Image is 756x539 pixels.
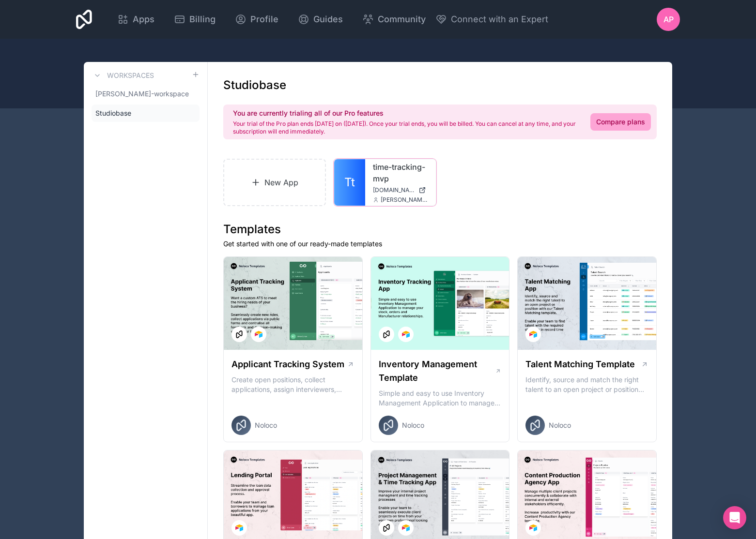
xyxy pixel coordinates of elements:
span: Tt [344,175,355,190]
img: Airtable Logo [255,330,262,338]
h1: Templates [223,222,657,237]
span: Connect with an Expert [451,13,548,26]
a: Billing [166,9,223,30]
a: Apps [109,9,162,30]
img: Airtable Logo [402,524,410,532]
a: New App [223,159,326,206]
h1: Applicant Tracking System [231,358,344,371]
span: [PERSON_NAME][EMAIL_ADDRESS][DOMAIN_NAME] [381,196,428,204]
a: Tt [334,159,365,206]
a: Profile [227,9,286,30]
a: [DOMAIN_NAME] [373,186,428,194]
span: Noloco [549,420,571,430]
span: Guides [313,13,343,26]
span: [PERSON_NAME]-workspace [95,89,189,99]
div: Open Intercom Messenger [723,506,746,529]
a: Community [355,9,433,30]
span: AP [663,14,674,25]
span: Community [378,13,426,26]
span: Apps [133,13,154,26]
p: Your trial of the Pro plan ends [DATE] on ([DATE]). Once your trial ends, you will be billed. You... [233,120,579,135]
p: Simple and easy to use Inventory Management Application to manage your stock, orders and Manufact... [379,389,502,408]
span: Billing [189,13,216,26]
img: Airtable Logo [529,524,537,532]
img: Airtable Logo [235,524,243,532]
p: Identify, source and match the right talent to an open project or position with our Talent Matchi... [525,375,648,394]
p: Get started with one of our ready-made templates [223,239,657,249]
img: Airtable Logo [529,330,537,338]
span: Studiobase [95,108,131,118]
h1: Studiobase [223,77,286,93]
span: Noloco [402,420,424,430]
h1: Inventory Management Template [379,358,495,385]
img: Airtable Logo [402,330,410,338]
h3: Workspaces [107,71,154,80]
p: Create open positions, collect applications, assign interviewers, centralise candidate feedback a... [231,375,355,394]
h2: You are currently trialing all of our Pro features [233,108,579,118]
span: [DOMAIN_NAME] [373,186,415,194]
a: Guides [290,9,351,30]
a: Compare plans [590,113,651,131]
span: Profile [250,13,278,26]
button: Connect with an Expert [435,13,548,26]
a: Workspaces [92,70,154,81]
h1: Talent Matching Template [525,358,635,371]
a: time-tracking-mvp [373,161,428,184]
a: [PERSON_NAME]-workspace [92,85,200,103]
span: Noloco [255,420,277,430]
a: Studiobase [92,105,200,122]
